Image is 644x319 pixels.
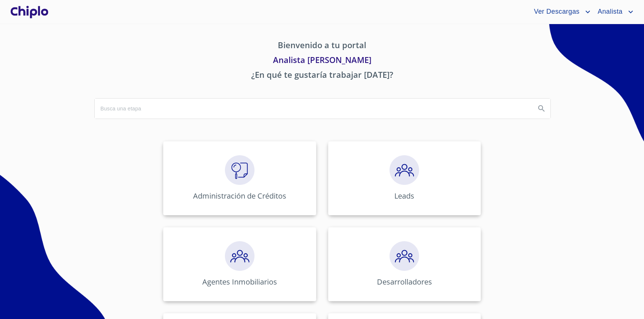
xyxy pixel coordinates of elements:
p: Bienvenido a tu portal [94,39,550,54]
input: search [95,99,530,119]
p: ¿En qué te gustaría trabajar [DATE]? [94,69,550,83]
span: Ver Descargas [528,6,583,18]
span: Analista [592,6,626,18]
img: megaClickPrecalificacion.png [390,155,419,185]
p: Administración de Créditos [193,191,286,201]
img: megaClickPrecalificacion.png [225,241,254,271]
p: Desarrolladores [377,277,432,287]
p: Leads [394,191,414,201]
p: Agentes Inmobiliarios [202,277,277,287]
button: account of current user [592,6,635,18]
p: Analista [PERSON_NAME] [94,54,550,69]
button: Search [533,100,550,117]
img: megaClickPrecalificacion.png [390,241,419,271]
button: account of current user [528,6,592,18]
img: megaClickVerifiacion.png [225,155,254,185]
